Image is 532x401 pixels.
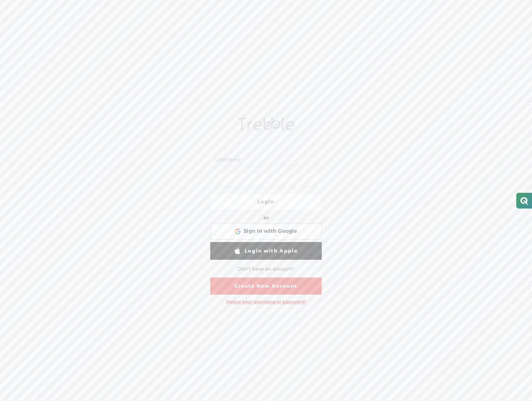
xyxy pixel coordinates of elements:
[210,223,322,240] div: Sign in with Google
[210,278,322,295] a: Create New Account
[223,296,309,308] div: Forgot your username or password?
[243,228,297,235] span: Sign in with Google
[214,153,320,166] input: Username
[210,242,322,260] a: Login with Apple
[263,213,269,223] div: or
[238,262,294,276] div: Don't have an account?
[210,193,322,211] a: Login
